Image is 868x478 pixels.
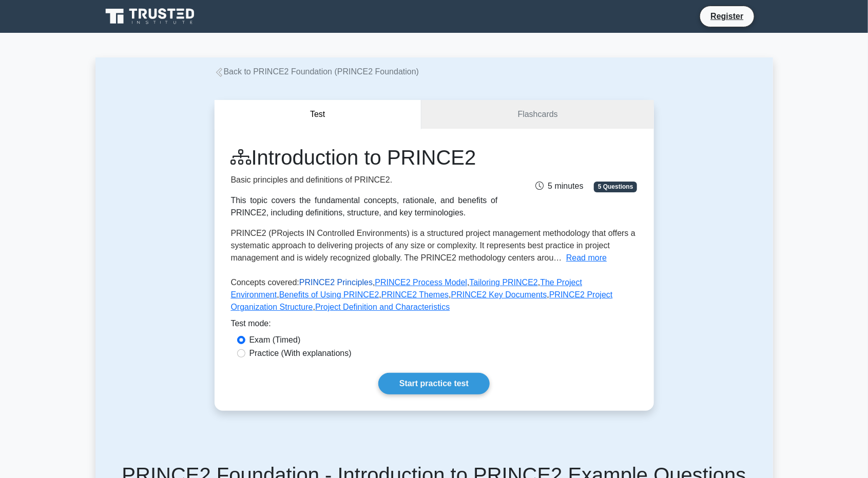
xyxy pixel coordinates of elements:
[378,373,490,394] a: Start practice test
[215,67,419,76] a: Back to PRINCE2 Foundation (PRINCE2 Foundation)
[299,278,373,287] a: PRINCE2 Principles
[470,278,538,287] a: Tailoring PRINCE2
[231,145,498,170] h1: Introduction to PRINCE2
[594,182,637,192] span: 5 Questions
[231,278,583,299] a: The Project Environment
[315,303,450,311] a: Project Definition and Characteristics
[381,290,449,299] a: PRINCE2 Themes
[279,290,379,299] a: Benefits of Using PRINCE2
[231,194,498,219] div: This topic covers the fundamental concepts, rationale, and benefits of PRINCE2, including definit...
[215,100,422,129] button: Test
[421,100,653,129] a: Flashcards
[535,182,583,190] span: 5 minutes
[231,317,638,334] div: Test mode:
[566,252,607,264] button: Read more
[451,290,547,299] a: PRINCE2 Key Documents
[231,174,498,186] p: Basic principles and definitions of PRINCE2.
[231,229,636,262] span: PRINCE2 (PRojects IN Controlled Environments) is a structured project management methodology that...
[231,276,638,317] p: Concepts covered: , , , , , , , ,
[375,278,468,287] a: PRINCE2 Process Model
[704,10,749,23] a: Register
[249,347,352,360] label: Practice (With explanations)
[249,334,301,346] label: Exam (Timed)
